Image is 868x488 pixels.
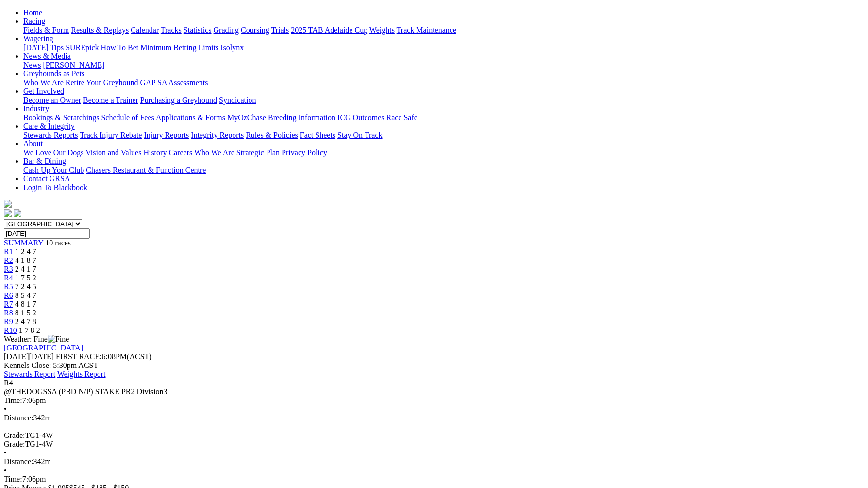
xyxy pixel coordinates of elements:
a: Retire Your Greyhound [66,78,138,87]
a: Care & Integrity [23,122,75,130]
a: Get Involved [23,87,64,95]
span: [DATE] [4,352,54,361]
a: Fields & Form [23,26,69,34]
a: Bookings & Scratchings [23,113,99,122]
span: R4 [4,379,13,387]
a: Rules & Policies [246,131,298,139]
a: News & Media [23,52,71,60]
a: Purchasing a Greyhound [140,96,217,104]
span: 2 4 1 7 [15,265,36,273]
span: FIRST RACE: [56,352,101,361]
a: ICG Outcomes [337,113,384,122]
a: Breeding Information [268,113,335,122]
a: Calendar [131,26,159,34]
a: Who We Are [194,148,234,157]
a: R2 [4,256,13,264]
a: Privacy Policy [282,148,327,157]
a: Login To Blackbook [23,183,87,192]
span: • [4,405,7,413]
a: [DATE] Tips [23,43,64,52]
a: Contact GRSA [23,174,70,183]
a: Isolynx [220,43,244,52]
a: How To Bet [101,43,139,52]
div: Racing [23,26,864,35]
a: 2025 TAB Adelaide Cup [291,26,367,34]
a: Greyhounds as Pets [23,70,84,78]
a: Grading [214,26,239,34]
span: 4 8 1 7 [15,300,36,308]
span: R7 [4,300,13,308]
span: 7 2 4 5 [15,282,36,291]
div: Bar & Dining [23,166,864,174]
input: Select date [4,228,90,239]
a: GAP SA Assessments [140,78,208,87]
a: Cash Up Your Club [23,166,84,174]
span: 1 7 8 2 [19,326,40,334]
div: TG1-4W [4,431,864,440]
a: Integrity Reports [191,131,244,139]
a: Fact Sheets [300,131,335,139]
div: Industry [23,113,864,122]
div: Wagering [23,43,864,52]
span: [DATE] [4,352,29,361]
span: 8 5 4 7 [15,291,36,299]
div: Greyhounds as Pets [23,78,864,87]
div: Get Involved [23,96,864,105]
a: Home [23,8,42,17]
a: Track Injury Rebate [80,131,142,139]
a: Weights [369,26,395,34]
div: Kennels Close: 5:30pm ACST [4,361,864,370]
a: Stewards Report [4,370,55,378]
div: 7:06pm [4,475,864,484]
span: Grade: [4,431,25,439]
a: Coursing [241,26,269,34]
a: Minimum Betting Limits [140,43,218,52]
a: Tracks [161,26,182,34]
span: • [4,449,7,457]
a: R9 [4,317,13,326]
a: Weights Report [57,370,106,378]
div: @THEDOGSSA (PBD N/P) STAKE PR2 Division3 [4,387,864,396]
a: MyOzChase [227,113,266,122]
span: Time: [4,396,22,404]
a: R3 [4,265,13,273]
a: Careers [168,148,192,157]
a: Results & Replays [71,26,129,34]
a: Injury Reports [144,131,189,139]
a: Statistics [184,26,212,34]
a: Vision and Values [85,148,141,157]
a: R6 [4,291,13,299]
img: twitter.svg [14,209,21,217]
a: Applications & Forms [156,113,225,122]
span: Grade: [4,440,25,448]
a: SUMMARY [4,239,43,247]
a: Chasers Restaurant & Function Centre [86,166,206,174]
div: 342m [4,457,864,466]
a: Strategic Plan [236,148,280,157]
a: Become an Owner [23,96,81,104]
a: Trials [271,26,289,34]
a: R5 [4,282,13,291]
div: 7:06pm [4,396,864,405]
a: Racing [23,17,45,25]
a: R1 [4,247,13,256]
a: R8 [4,309,13,317]
a: [GEOGRAPHIC_DATA] [4,344,83,352]
a: R10 [4,326,17,334]
span: Weather: Fine [4,335,69,343]
a: We Love Our Dogs [23,148,83,157]
span: 10 races [45,239,71,247]
span: • [4,466,7,474]
span: 6:08PM(ACST) [56,352,152,361]
div: 342m [4,414,864,422]
span: R4 [4,274,13,282]
a: Industry [23,105,49,113]
a: Who We Are [23,78,64,87]
a: News [23,61,41,69]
